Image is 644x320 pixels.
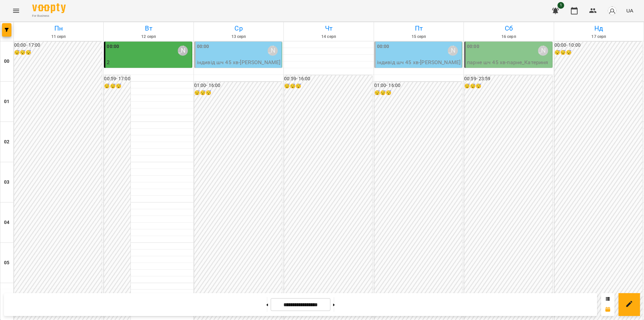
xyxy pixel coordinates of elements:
div: Олійник Валентин [268,46,278,56]
h6: 00:59 - 17:00 [104,75,130,83]
div: Олійник Валентин [448,46,458,56]
h6: Пн [15,23,102,34]
button: Menu [8,3,24,19]
h6: 02 [4,138,9,146]
h6: 😴😴😴 [554,49,642,56]
h6: 00 [4,58,9,65]
h6: 16 серп [465,34,552,40]
label: 00:00 [107,43,119,50]
label: 00:00 [197,43,209,50]
h6: 13 серп [195,34,282,40]
span: 1 [557,2,564,9]
h6: 😴😴😴 [104,83,130,90]
h6: Пт [375,23,463,34]
h6: Ср [195,23,282,34]
h6: 01:00 - 16:00 [374,82,462,89]
h6: 14 серп [285,34,372,40]
h6: 04 [4,219,9,226]
img: Voopty Logo [32,3,66,13]
p: індивід шч 45 хв - [PERSON_NAME] [377,58,461,66]
h6: 00:59 - 23:59 [464,75,552,83]
h6: 00:00 - 17:00 [14,42,102,49]
p: парне шч 45 хв - парне_Катериняк [467,58,550,74]
h6: 01 [4,98,9,105]
span: UA [626,7,633,14]
h6: 11 серп [15,34,102,40]
h6: 😴😴😴 [14,49,102,56]
h6: 05 [4,259,9,267]
p: 2 [107,58,190,66]
h6: 03 [4,179,9,186]
label: 00:00 [377,43,389,50]
label: 00:00 [467,43,479,50]
h6: Сб [465,23,552,34]
h6: 😴😴😴 [284,83,372,90]
h6: 17 серп [555,34,643,40]
button: UA [624,4,636,17]
span: For Business [32,14,66,18]
div: Олійник Валентин [178,46,188,56]
h6: 12 серп [105,34,192,40]
h6: 😴😴😴 [464,83,552,90]
h6: 01:00 - 16:00 [194,82,282,89]
div: Олійник Валентин [538,46,548,56]
h6: Вт [105,23,192,34]
h6: 00:59 - 16:00 [284,75,372,83]
h6: 😴😴😴 [374,89,462,97]
h6: 15 серп [375,34,463,40]
p: індивід шч 45 хв - [PERSON_NAME] [197,58,280,66]
h6: Чт [285,23,372,34]
h6: 00:00 - 10:00 [554,42,642,49]
img: avatar_s.png [607,6,617,15]
h6: 😴😴😴 [194,89,282,97]
h6: Нд [555,23,643,34]
p: парне шч 45 хв (парне_Катериняк) [107,66,190,82]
